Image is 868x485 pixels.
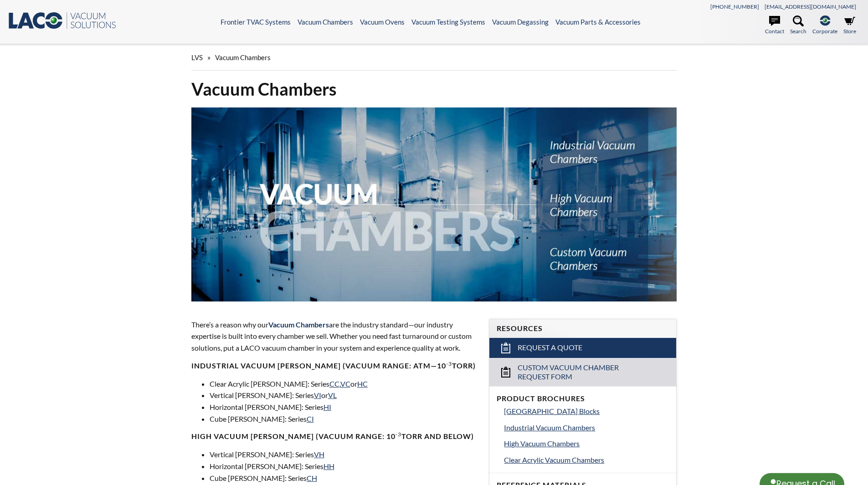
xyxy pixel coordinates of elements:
a: Vacuum Testing Systems [411,18,485,26]
span: [GEOGRAPHIC_DATA] Blocks [504,407,600,415]
span: Custom Vacuum Chamber Request Form [518,363,649,382]
a: Vacuum Degassing [492,18,549,26]
h4: Resources [497,324,669,333]
span: LVS [191,53,203,61]
a: [PHONE_NUMBER] [710,3,759,10]
a: Search [790,15,806,36]
a: Request a Quote [489,338,676,358]
a: Frontier TVAC Systems [221,18,291,26]
a: [GEOGRAPHIC_DATA] Blocks [504,405,669,417]
p: There’s a reason why our are the industry standard—our industry expertise is built into every cha... [191,319,478,354]
span: Industrial Vacuum Chambers [504,423,595,432]
span: Corporate [812,27,837,36]
a: HI [324,403,331,411]
h4: Product Brochures [497,394,669,403]
li: Cube [PERSON_NAME]: Series [210,413,478,425]
li: Horizontal [PERSON_NAME]: Series [210,460,478,472]
a: VH [314,450,324,459]
a: CI [307,414,314,423]
a: CH [307,474,317,482]
a: Vacuum Chambers [298,18,353,26]
span: High Vacuum Chambers [504,439,580,448]
a: Vacuum Parts & Accessories [555,18,641,26]
sup: -3 [395,431,401,438]
a: CC [329,379,339,388]
a: Clear Acrylic Vacuum Chambers [504,454,669,466]
a: Vacuum Ovens [360,18,405,26]
sup: -3 [446,360,452,367]
li: Vertical [PERSON_NAME]: Series or [210,389,478,401]
a: Store [843,15,856,36]
img: Vacuum Chambers [191,107,677,301]
span: Request a Quote [518,343,582,352]
a: [EMAIL_ADDRESS][DOMAIN_NAME] [765,3,856,10]
h1: Vacuum Chambers [191,78,677,100]
a: Custom Vacuum Chamber Request Form [489,358,676,387]
h4: Industrial Vacuum [PERSON_NAME] (vacuum range: atm—10 Torr) [191,361,478,371]
a: Industrial Vacuum Chambers [504,422,669,434]
li: Horizontal [PERSON_NAME]: Series [210,401,478,413]
a: High Vacuum Chambers [504,438,669,449]
a: Contact [765,15,784,36]
a: VL [328,391,337,399]
li: Vertical [PERSON_NAME]: Series [210,449,478,460]
li: Clear Acrylic [PERSON_NAME]: Series , or [210,378,478,390]
h4: High Vacuum [PERSON_NAME] (Vacuum range: 10 Torr and below) [191,432,478,441]
span: Vacuum Chambers [215,53,271,61]
span: Vacuum Chambers [268,320,329,329]
li: Cube [PERSON_NAME]: Series [210,472,478,484]
div: » [191,45,677,71]
a: VI [314,391,321,399]
span: Clear Acrylic Vacuum Chambers [504,455,604,464]
a: HH [324,462,334,470]
a: HC [357,379,368,388]
a: VC [340,379,350,388]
